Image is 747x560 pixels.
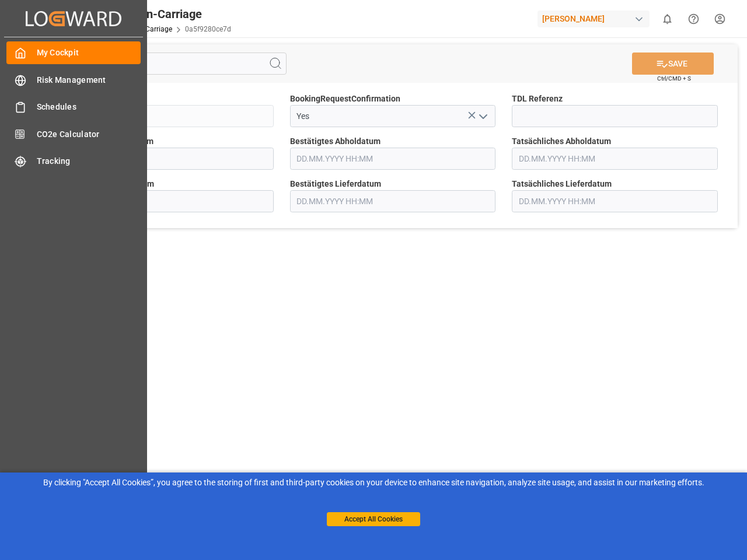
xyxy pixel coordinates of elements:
span: Tracking [37,155,141,167]
a: CO2e Calculator [6,123,141,145]
span: TDL Referenz [512,93,563,105]
span: Tatsächliches Lieferdatum [512,178,612,190]
input: DD.MM.YYYY HH:MM [68,190,274,212]
span: Bestätigtes Abholdatum [290,135,381,148]
span: Tatsächliches Abholdatum [512,135,611,148]
input: DD.MM.YYYY HH:MM [512,190,718,212]
span: BookingRequestConfirmation [290,93,400,105]
input: DD.MM.YYYY HH:MM [290,148,496,170]
input: DD.MM.YYYY HH:MM [290,190,496,212]
button: [PERSON_NAME] [537,8,654,30]
div: By clicking "Accept All Cookies”, you agree to the storing of first and third-party cookies on yo... [8,477,739,489]
button: Help Center [680,6,707,32]
button: show 0 new notifications [654,6,680,32]
span: Risk Management [37,74,141,86]
a: My Cockpit [6,41,141,64]
span: CO2e Calculator [37,128,141,141]
a: Risk Management [6,68,141,91]
span: Bestätigtes Lieferdatum [290,178,381,190]
div: [PERSON_NAME] [537,10,650,27]
span: My Cockpit [37,47,141,59]
button: Accept All Cookies [327,512,420,526]
button: open menu [474,107,491,125]
input: Search Fields [54,52,287,75]
span: Schedules [37,101,141,113]
input: DD.MM.YYYY HH:MM [512,148,718,170]
span: Ctrl/CMD + S [657,74,691,83]
a: Tracking [6,150,141,173]
button: SAVE [632,52,714,75]
input: DD.MM.YYYY HH:MM [68,148,274,170]
a: Schedules [6,96,141,118]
